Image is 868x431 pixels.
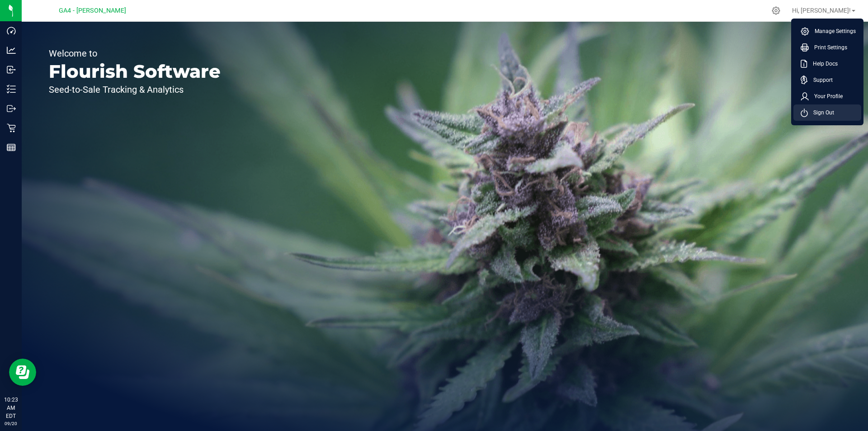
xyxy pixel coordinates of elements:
span: Print Settings [809,43,847,52]
span: Your Profile [809,92,843,101]
span: Hi, [PERSON_NAME]! [792,7,851,14]
div: Manage settings [770,6,782,15]
p: 10:23 AM EDT [4,396,18,420]
inline-svg: Retail [7,123,16,133]
span: Support [808,76,833,85]
iframe: Resource center [9,359,36,386]
span: Help Docs [807,59,838,68]
inline-svg: Dashboard [7,26,16,35]
p: Flourish Software [49,62,221,81]
p: 09/20 [4,420,18,427]
inline-svg: Analytics [7,46,16,55]
span: Sign Out [808,108,834,117]
span: Manage Settings [809,27,856,36]
inline-svg: Reports [7,143,16,152]
li: Sign Out [793,104,861,121]
inline-svg: Inbound [7,65,16,74]
inline-svg: Outbound [7,104,16,113]
a: Help Docs [801,59,858,68]
p: Welcome to [49,49,221,58]
inline-svg: Inventory [7,85,16,94]
a: Support [801,76,858,85]
span: GA4 - [PERSON_NAME] [59,7,126,14]
p: Seed-to-Sale Tracking & Analytics [49,85,221,94]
